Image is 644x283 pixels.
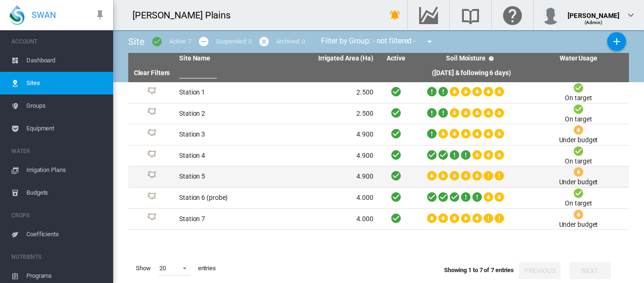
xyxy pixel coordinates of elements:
div: 20 [159,265,166,272]
div: Under budget [559,220,598,230]
span: Coefficients [26,223,106,246]
th: Soil Moisture [415,53,528,64]
md-icon: icon-pin [94,9,106,21]
td: Station 5 [175,166,276,187]
span: Sites [26,72,106,94]
img: 1.svg [146,87,157,98]
tr: Site Id: 4253 Station 2 2.500 On target [128,103,629,125]
span: Irrigation Plans [26,159,106,181]
div: Active: 7 [169,37,191,46]
span: WATER [11,144,106,159]
span: Equipment [26,117,106,140]
div: On target [565,157,592,166]
span: Showing 1 to 7 of 7 entries [444,266,514,274]
div: Under budget [559,178,598,187]
span: ACCOUNT [11,34,106,49]
md-icon: icon-menu-down [424,36,435,47]
div: [PERSON_NAME] Plains [132,9,239,22]
div: On target [565,199,592,208]
th: Active [377,53,415,64]
th: Irrigated Area (Ha) [276,53,377,64]
td: 4.900 [276,166,377,187]
img: 1.svg [146,213,157,224]
td: Station 3 [175,124,276,145]
th: Water Usage [528,53,629,64]
div: Site Id: 4253 [132,108,172,119]
img: 1.svg [146,171,157,182]
span: SWAN [32,9,56,21]
tr: Site Id: 4256 Station 5 4.900 Under budget [128,166,629,188]
button: Next [570,262,611,279]
td: Station 7 [175,209,276,230]
td: Station 6 (probe) [175,188,276,208]
span: Groups [26,94,106,117]
tr: Site Id: 4257 Station 6 (probe) 4.000 On target [128,188,629,209]
md-icon: icon-bell-ring [389,9,401,21]
tr: Site Id: 4258 Station 7 4.000 Under budget [128,209,629,230]
div: Site Id: 4256 [132,171,172,182]
span: entries [194,260,220,276]
div: Site Id: 4257 [132,192,172,204]
div: Filter by Group: - not filtered - [314,32,442,51]
span: NUTRIENTS [11,249,106,265]
td: Station 1 [175,82,276,103]
div: Site Id: 4252 [132,87,172,98]
md-icon: Search the knowledge base [459,9,482,21]
md-icon: icon-help-circle [486,53,497,64]
img: 1.svg [146,192,157,204]
th: ([DATE] & following 6 days) [415,64,528,82]
div: Site Id: 4255 [132,150,172,162]
div: On target [565,94,592,103]
td: 4.000 [276,188,377,208]
tr: Site Id: 4254 Station 3 4.900 Under budget [128,124,629,146]
a: Clear Filters [134,69,170,77]
tr: Site Id: 4255 Station 4 4.900 On target [128,146,629,167]
td: 2.500 [276,82,377,103]
td: Station 2 [175,103,276,124]
img: profile.jpg [541,6,560,25]
span: Site [128,36,145,47]
div: Archived: 0 [276,37,305,46]
td: Station 4 [175,146,276,166]
span: (Admin) [585,20,603,25]
tr: Site Id: 4252 Station 1 2.500 On target [128,82,629,103]
div: Under budget [559,136,598,145]
md-icon: Click here for help [501,9,524,21]
button: icon-menu-down [420,32,439,51]
button: Add New Site, define start date [607,32,626,51]
img: 1.svg [146,108,157,119]
img: 1.svg [146,129,157,140]
span: CROPS [11,208,106,223]
md-icon: icon-cancel [258,36,270,47]
button: Previous [519,262,561,279]
div: [PERSON_NAME] [568,7,619,17]
md-icon: icon-minus-circle [198,36,209,47]
span: Budgets [26,181,106,204]
span: Show [132,260,155,276]
button: icon-bell-ring [386,6,405,25]
md-icon: Go to the Data Hub [417,9,440,21]
td: 4.900 [276,146,377,166]
md-icon: icon-checkbox-marked-circle [151,36,163,47]
div: Suspended: 0 [216,37,252,46]
td: 2.500 [276,103,377,124]
td: 4.000 [276,209,377,230]
div: Site Id: 4254 [132,129,172,140]
td: 4.900 [276,124,377,145]
th: Site Name [175,53,276,64]
div: On target [565,115,592,124]
div: Site Id: 4258 [132,213,172,224]
span: Dashboard [26,49,106,72]
md-icon: icon-chevron-down [625,9,636,21]
img: 1.svg [146,150,157,162]
md-icon: icon-plus [611,36,622,47]
img: SWAN-Landscape-Logo-Colour-drop.png [9,5,25,25]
